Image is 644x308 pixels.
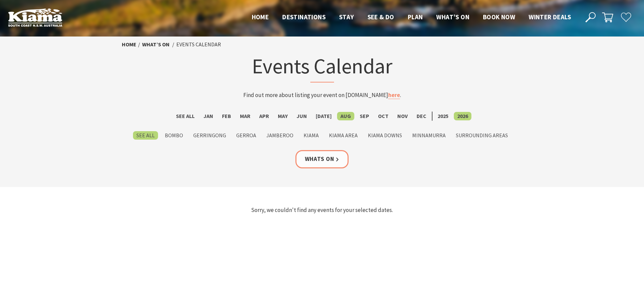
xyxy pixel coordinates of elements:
a: Home [122,41,136,48]
h1: Events Calendar [190,52,455,82]
label: 2025 [434,112,452,120]
span: Stay [339,13,354,21]
label: Surrounding Areas [452,131,511,140]
label: Minnamurra [409,131,449,140]
label: Bombo [161,131,186,140]
p: Find out more about listing your event on [DOMAIN_NAME] . [190,91,455,100]
label: See All [173,112,198,120]
label: Nov [394,112,411,120]
label: Jun [293,112,310,120]
label: [DATE] [312,112,335,120]
label: Gerroa [233,131,260,140]
label: Gerringong [190,131,229,140]
label: Sep [356,112,373,120]
label: Oct [375,112,392,120]
label: May [274,112,291,120]
li: Events Calendar [176,40,221,49]
label: 2026 [454,112,471,120]
a: here [388,91,400,99]
label: Dec [413,112,430,120]
a: Whats On [295,150,349,168]
label: Jan [200,112,217,120]
span: Winter Deals [529,13,571,21]
span: Destinations [282,13,326,21]
label: Aug [337,112,354,120]
span: Book now [483,13,515,21]
label: Jamberoo [263,131,297,140]
p: Sorry, we couldn't find any events for your selected dates. [122,206,523,215]
span: Home [252,13,269,21]
label: Feb [219,112,235,120]
label: Kiama [300,131,322,140]
label: Apr [256,112,272,120]
span: Plan [408,13,423,21]
label: See All [133,131,158,140]
img: Kiama Logo [8,8,62,27]
a: What’s On [142,41,170,48]
label: Mar [237,112,254,120]
label: Kiama Area [326,131,361,140]
label: Kiama Downs [364,131,405,140]
span: See & Do [368,13,394,21]
span: What’s On [436,13,469,21]
nav: Main Menu [245,12,578,23]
